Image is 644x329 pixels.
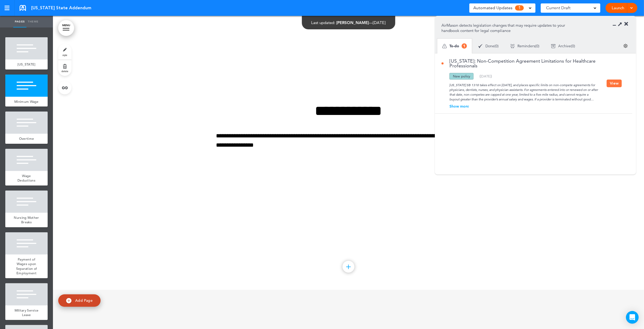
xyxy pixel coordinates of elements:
[551,44,556,48] img: apu_icons_archive.svg
[610,3,626,13] a: Launch
[373,20,386,25] span: [DATE]
[485,44,494,48] span: Done
[18,62,35,67] span: [US_STATE]
[13,16,26,27] a: Pages
[505,39,545,53] div: ( )
[5,213,48,227] a: Nursing Mother Breaks
[15,308,39,317] span: Military Service Leave
[623,44,628,48] img: settings.svg
[449,73,474,80] div: New policy
[517,44,535,48] span: Reminders
[31,5,91,11] span: [US_STATE] State Addendum
[5,59,48,69] a: [US_STATE]
[58,60,71,76] a: delete
[311,20,335,25] span: Last updated:
[480,74,491,78] span: [DATE]
[336,20,369,25] span: [PERSON_NAME]
[442,23,573,33] p: AirMason detects legislation changes that may require updates to your handbook content for legal ...
[19,136,34,141] span: Overtime
[442,44,447,48] img: apu_icons_todo.svg
[545,39,581,53] div: ( )
[572,44,574,48] span: 0
[442,80,607,102] div: [US_STATE] SB 1318 takes effect on [DATE], and places specific limits on non-compete agreements f...
[5,305,48,320] a: Military Service Leave
[472,39,505,53] div: ( )
[496,44,498,48] span: 0
[66,298,71,303] img: add.svg
[311,21,386,25] div: —
[58,294,101,307] a: Add Page
[26,16,40,27] a: Theme
[473,4,512,12] span: Automated Updates
[546,4,570,12] span: Current Draft
[14,215,39,225] span: Nursing Mother Breaks
[479,75,492,78] div: ( )
[61,69,68,73] span: delete
[16,257,37,276] span: Payment of Wages upon Separation of Employment
[58,44,71,60] a: style
[442,59,607,68] a: [US_STATE]: Non-Competition Agreement Limitations for Healthcare Professionals
[510,44,515,48] img: apu_icons_remind.svg
[515,5,524,11] span: 1
[536,44,538,48] span: 0
[626,311,639,324] div: Open Intercom Messenger
[17,174,35,183] span: Wage Deductions
[5,97,48,107] a: Minimum Wage
[5,134,48,144] a: Overtime
[75,298,93,303] span: Add Page
[14,99,39,104] span: Minimum Wage
[5,171,48,186] a: Wage Deductions
[449,44,459,48] span: To-do
[62,53,67,57] span: style
[5,254,48,278] a: Payment of Wages upon Separation of Employment
[462,43,467,49] span: 1
[607,80,622,87] button: View
[478,44,483,48] img: apu_icons_done.svg
[442,104,607,108] div: Show more
[58,20,74,36] a: MENU
[558,44,571,48] span: Archive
